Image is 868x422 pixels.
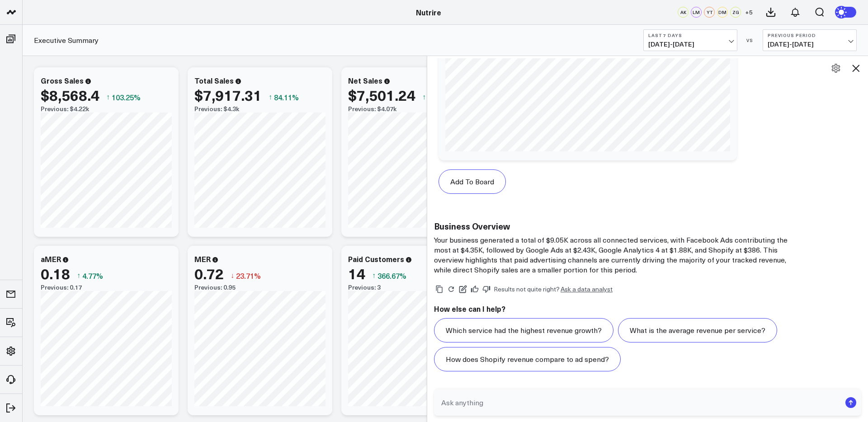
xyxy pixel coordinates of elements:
[34,35,99,45] a: Executive Summary
[648,41,732,48] span: [DATE] - [DATE]
[41,105,172,113] div: Previous: $4.22k
[106,91,110,103] span: ↑
[41,254,61,264] div: aMER
[377,271,406,281] span: 366.67%
[348,105,479,113] div: Previous: $4.07k
[77,270,80,281] span: ↑
[274,92,299,102] span: 84.11%
[231,270,234,281] span: ↓
[372,270,376,281] span: ↑
[348,284,479,291] div: Previous: 3
[678,7,689,18] div: AK
[348,265,365,281] div: 14
[768,41,852,48] span: [DATE] - [DATE]
[236,271,261,281] span: 23.71%
[743,7,754,18] button: +5
[434,235,796,275] p: Your business generated a total of $9.05K across all connected services, with Facebook Ads contri...
[348,87,415,103] div: $7,501.24
[416,7,441,17] a: Nutrire
[561,286,613,292] a: Ask a data analyst
[82,271,103,281] span: 4.77%
[434,284,445,295] button: Copy
[434,304,861,314] h2: How else can I help?
[742,38,758,43] div: VS
[348,254,404,264] div: Paid Customers
[434,347,621,371] button: How does Shopify revenue compare to ad spend?
[717,7,728,18] div: DM
[704,7,715,18] div: YT
[194,87,262,103] div: $7,917.31
[194,265,224,281] div: 0.72
[691,7,702,18] div: LM
[194,254,211,264] div: MER
[494,285,560,293] span: Results not quite right?
[643,29,737,51] button: Last 7 Days[DATE]-[DATE]
[745,9,753,15] span: + 5
[112,92,141,102] span: 103.25%
[768,33,852,38] b: Previous Period
[648,33,732,38] b: Last 7 Days
[730,7,741,18] div: ZG
[194,284,325,291] div: Previous: 0.95
[41,265,70,281] div: 0.18
[41,87,99,103] div: $8,568.4
[41,284,172,291] div: Previous: 0.17
[194,75,234,85] div: Total Sales
[439,169,506,194] button: Add To Board
[618,318,777,342] button: What is the average revenue per service?
[763,29,857,51] button: Previous Period[DATE]-[DATE]
[434,318,613,342] button: Which service had the highest revenue growth?
[434,221,796,231] h3: Business Overview
[194,105,325,113] div: Previous: $4.3k
[348,75,382,85] div: Net Sales
[41,75,84,85] div: Gross Sales
[269,91,272,103] span: ↑
[422,91,426,103] span: ↑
